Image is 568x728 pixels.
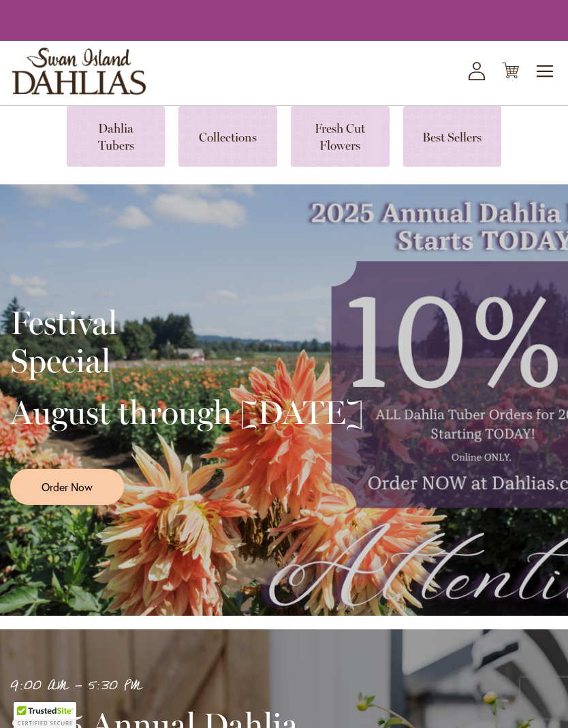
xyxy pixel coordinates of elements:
[10,469,124,505] a: Order Now
[12,48,146,95] a: store logo
[10,675,385,697] p: 9:00 AM - 5:30 PM
[10,393,364,431] h2: August through [DATE]
[10,303,364,380] h2: Festival Special
[42,479,93,495] span: Order Now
